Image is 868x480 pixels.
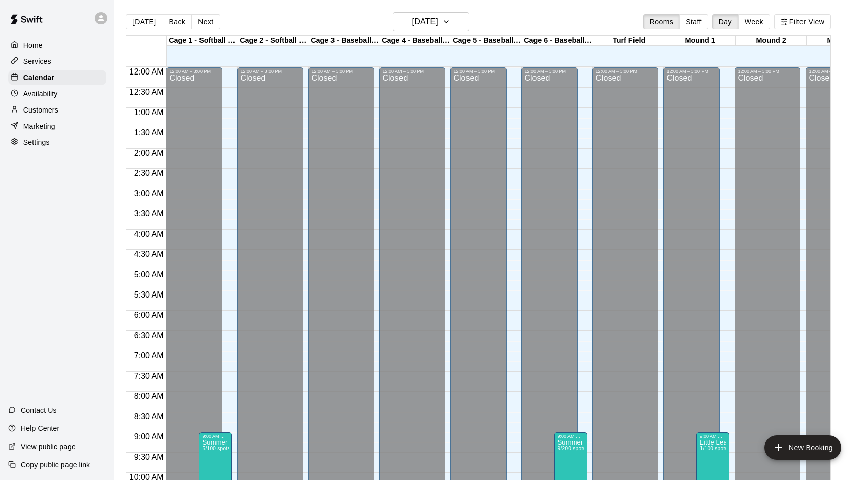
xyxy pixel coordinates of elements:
span: 2:00 AM [131,149,166,157]
button: Day [712,14,739,29]
div: 9:00 AM – 2:00 PM [202,434,229,439]
div: Cage 3 - Baseball (Triple Play) [309,36,380,46]
button: Rooms [643,14,680,29]
div: Mound 2 [736,36,807,46]
span: 6:30 AM [131,331,166,340]
a: Marketing [8,119,106,134]
p: Settings [23,137,50,147]
span: 3:30 AM [131,209,166,218]
a: Services [8,54,106,69]
span: 5/100 spots filled [202,446,230,451]
span: 9:30 AM [131,453,166,461]
button: Filter View [774,14,831,29]
span: 6:00 AM [131,311,166,319]
div: 12:00 AM – 3:00 PM [169,69,219,74]
span: 5:00 AM [131,270,166,279]
p: Calendar [23,72,54,83]
button: Week [738,14,770,29]
button: [DATE] [393,12,469,31]
span: 1/100 spots filled [699,446,727,451]
p: Availability [23,89,58,99]
span: 7:00 AM [131,351,166,360]
span: 8:30 AM [131,412,166,421]
span: 12:00 AM [127,67,166,76]
span: 1:30 AM [131,128,166,137]
div: 9:00 AM – 2:00 PM [699,434,726,439]
span: 5:30 AM [131,290,166,299]
span: 4:00 AM [131,230,166,238]
span: 2:30 AM [131,169,166,177]
div: Cage 4 - Baseball (Triple Play) [380,36,451,46]
div: 12:00 AM – 3:00 PM [453,69,504,74]
a: Customers [8,102,106,118]
span: 8:00 AM [131,392,166,400]
span: 1:00 AM [131,108,166,117]
div: 12:00 AM – 3:00 PM [666,69,717,74]
button: add [764,435,841,460]
span: 3:00 AM [131,189,166,198]
button: [DATE] [126,14,162,29]
div: 12:00 AM – 3:00 PM [595,69,655,74]
div: 9:00 AM – 2:00 PM [557,434,584,439]
a: Settings [8,135,106,150]
div: Mound 1 [664,36,736,46]
h6: [DATE] [412,15,438,29]
span: 12:30 AM [127,88,166,96]
p: Help Center [21,423,59,433]
button: Back [162,14,192,29]
p: Services [23,56,51,66]
span: 4:30 AM [131,250,166,259]
p: View public page [21,441,76,452]
span: 9:00 AM [131,432,166,441]
div: Turf Field [593,36,664,46]
div: Cage 6 - Baseball (Hack Attack Hand-fed Machine) [522,36,593,46]
div: Cage 2 - Softball (Triple Play) [238,36,309,46]
div: 12:00 AM – 3:00 PM [738,69,797,74]
a: Calendar [8,70,106,85]
div: Cage 5 - Baseball (HitTrax) [451,36,522,46]
p: Customers [23,105,58,115]
div: 12:00 AM – 3:00 PM [382,69,442,74]
span: 9/200 spots filled [557,446,585,451]
div: Cage 1 - Softball (Hack Attack) [167,36,238,46]
button: Next [191,14,220,29]
p: Marketing [23,121,55,131]
p: Contact Us [21,405,57,415]
div: 12:00 AM – 3:00 PM [524,69,575,74]
a: Home [8,38,106,53]
span: 7:30 AM [131,372,166,380]
div: 12:00 AM – 3:00 PM [240,69,300,74]
a: Availability [8,86,106,101]
div: 12:00 AM – 3:00 PM [311,69,371,74]
button: Staff [679,14,708,29]
p: Home [23,40,43,50]
p: Copy public page link [21,460,90,470]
